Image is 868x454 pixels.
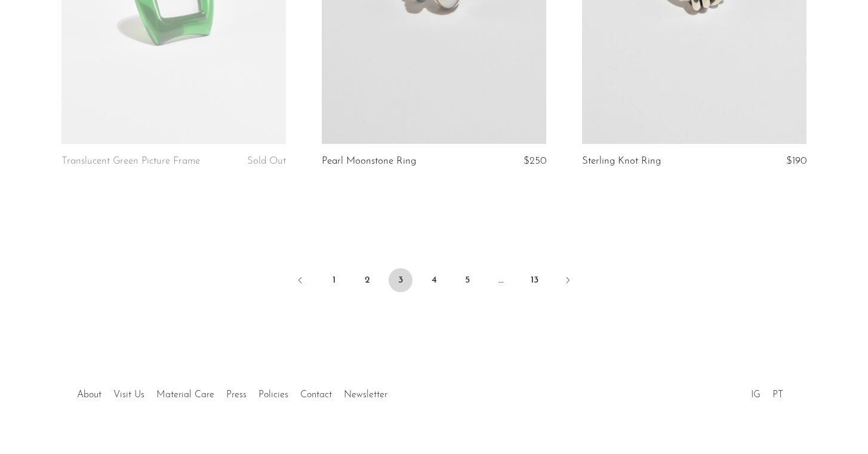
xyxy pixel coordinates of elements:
a: IG [751,390,761,400]
span: … [489,268,513,292]
a: Material Care [156,390,214,400]
ul: Social Medias [745,381,789,403]
a: Policies [258,390,288,400]
a: Next [556,268,580,295]
a: 13 [522,268,546,292]
a: Pearl Moonstone Ring [322,156,416,167]
a: Contact [300,390,332,400]
span: Sold Out [247,156,286,166]
a: Translucent Green Picture Frame [61,156,200,167]
a: 2 [355,268,379,292]
span: $250 [524,156,546,166]
a: PT [772,390,783,400]
a: Sterling Knot Ring [582,156,661,167]
a: Visit Us [113,390,144,400]
ul: Quick links [71,381,393,403]
span: $190 [786,156,807,166]
a: 1 [322,268,346,292]
a: Press [226,390,247,400]
a: 4 [422,268,446,292]
a: 5 [455,268,479,292]
span: 3 [389,268,413,292]
a: About [77,390,101,400]
a: Previous [288,268,312,295]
